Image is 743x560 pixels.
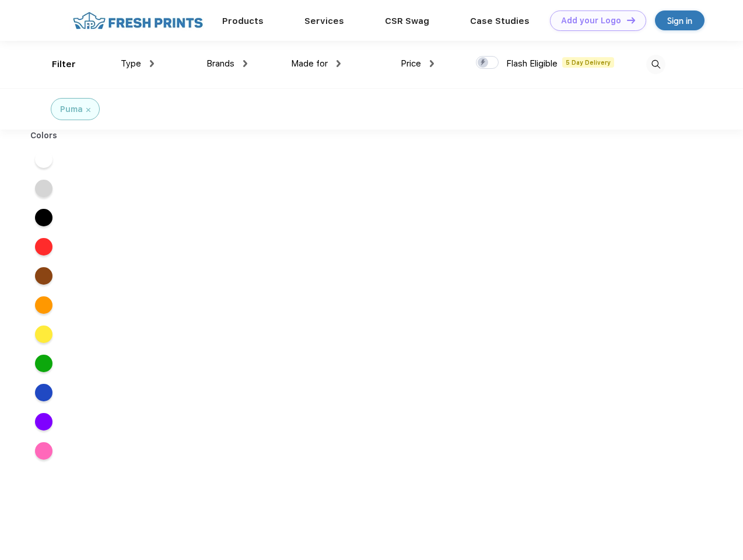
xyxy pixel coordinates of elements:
[430,60,434,67] img: dropdown.png
[150,60,154,67] img: dropdown.png
[222,16,264,26] a: Products
[385,16,429,26] a: CSR Swag
[646,55,665,74] img: desktop_search.svg
[243,60,247,67] img: dropdown.png
[60,103,83,116] div: Puma
[627,17,635,23] img: DT
[401,58,421,69] span: Price
[291,58,328,69] span: Made for
[69,10,206,31] img: fo%20logo%202.webp
[561,16,621,26] div: Add your Logo
[506,58,558,69] span: Flash Eligible
[337,60,341,67] img: dropdown.png
[304,16,344,26] a: Services
[206,58,234,69] span: Brands
[22,129,66,142] div: Colors
[121,58,141,69] span: Type
[52,58,76,71] div: Filter
[667,14,692,27] div: Sign in
[86,108,90,112] img: filter_cancel.svg
[562,57,614,68] span: 5 Day Delivery
[655,10,705,30] a: Sign in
